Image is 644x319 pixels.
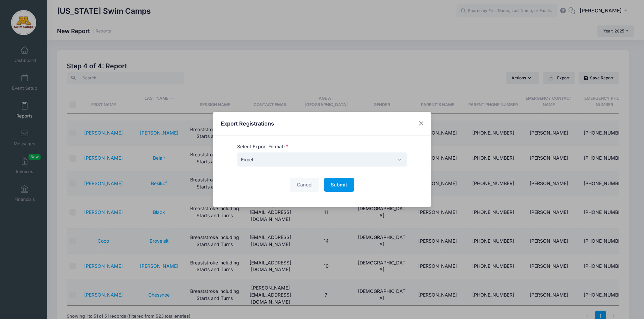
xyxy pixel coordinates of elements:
span: Excel [241,156,253,163]
span: Submit [331,182,347,187]
span: Excel [237,152,407,167]
button: Cancel [290,178,319,192]
h4: Export Registrations [221,119,274,128]
button: Close [415,117,427,130]
label: Select Export Format: [237,143,288,150]
button: Submit [324,178,354,192]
